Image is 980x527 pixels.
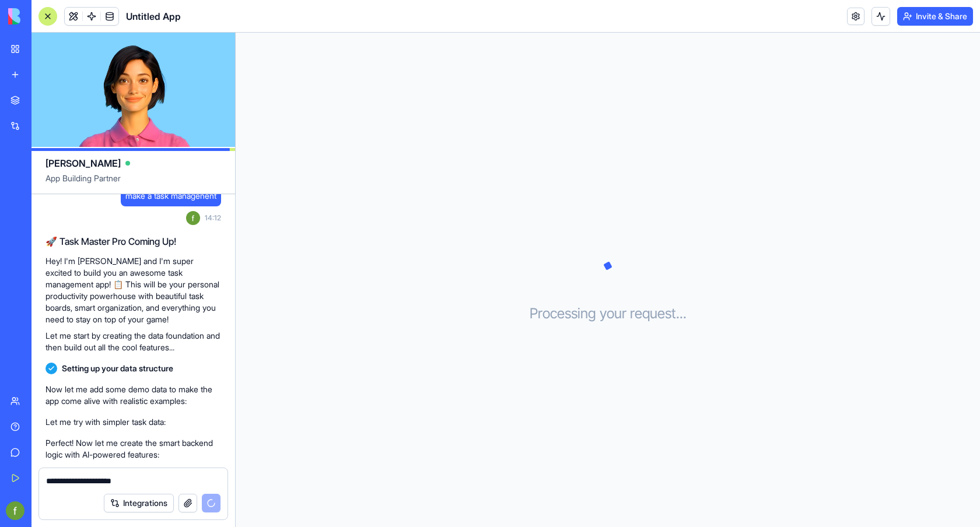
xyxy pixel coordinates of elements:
[683,304,687,323] span: .
[126,9,181,23] span: Untitled App
[45,330,221,353] p: Let me start by creating the data foundation and then build out all the cool features...
[205,213,221,223] span: 14:12
[530,304,687,323] h3: Processing your request
[45,384,221,407] p: Now let me add some demo data to make the app come alive with realistic examples:
[125,190,216,202] span: make a task managenent
[104,494,174,512] button: Integrations
[45,173,221,194] span: App Building Partner
[45,156,121,170] span: [PERSON_NAME]
[680,304,683,323] span: .
[897,7,973,26] button: Invite & Share
[8,8,80,24] img: logo
[45,255,221,325] p: Hey! I'm [PERSON_NAME] and I'm super excited to build you an awesome task management app! 📋 This ...
[676,304,680,323] span: .
[45,416,221,428] p: Let me try with simpler task data:
[45,437,221,461] p: Perfect! Now let me create the smart backend logic with AI-powered features:
[6,501,24,520] img: ACg8ocKA1FzP2qudb9USi5MyR4fAU73wj1wSpwiZCkl8v_kQMVkNtg=s96-c
[62,363,173,374] span: Setting up your data structure
[186,211,200,225] img: ACg8ocKA1FzP2qudb9USi5MyR4fAU73wj1wSpwiZCkl8v_kQMVkNtg=s96-c
[45,234,221,248] h2: 🚀 Task Master Pro Coming Up!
